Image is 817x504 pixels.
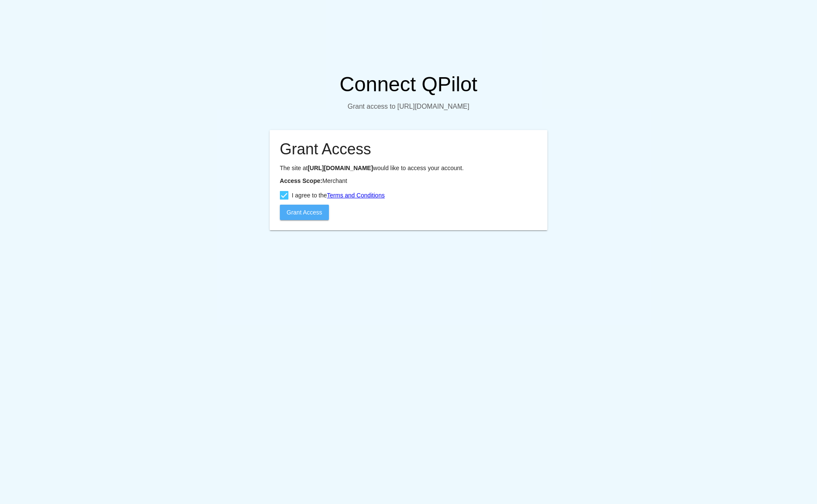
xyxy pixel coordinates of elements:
strong: [URL][DOMAIN_NAME] [308,165,373,171]
p: Grant access to [URL][DOMAIN_NAME] [270,103,547,110]
span: Grant Access [287,209,322,216]
button: Grant Access [280,205,329,220]
h1: Connect QPilot [270,72,547,96]
p: Merchant [280,177,537,184]
h2: Grant Access [280,140,537,158]
a: Terms and Conditions [327,192,384,199]
strong: Access Scope: [280,177,323,184]
span: I agree to the [292,190,385,200]
p: The site at would like to access your account. [280,165,537,171]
